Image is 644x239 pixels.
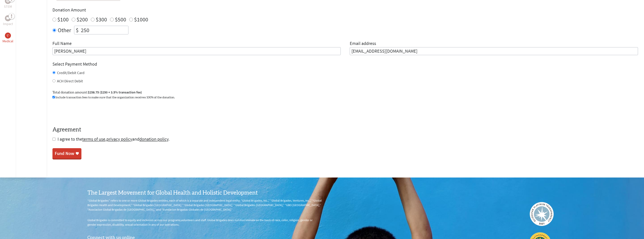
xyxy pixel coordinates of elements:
[87,190,322,196] h3: The Largest Movement for Global Health and Holistic Development
[5,33,11,39] div: Medical
[58,26,71,34] label: Other
[139,136,168,142] a: donation policy
[6,17,9,20] img: Impact
[134,16,148,23] label: $1000
[350,40,376,47] label: Email address
[2,39,13,44] p: Medical
[88,90,142,94] span: $258.75 ($250 + 3.5% transaction fee)
[52,47,341,55] input: Enter Full Name
[4,4,12,9] p: STEM
[77,16,88,23] label: $200
[350,47,638,55] input: Your Email
[52,90,142,95] label: Total donation amount:
[530,202,554,226] img: Guidestar 2019
[3,15,13,27] a: ImpactImpact
[87,198,322,212] p: “Global Brigades” refers to one or more Global Brigades entities, each of which is a separate and...
[57,70,84,75] label: Credit/Debit Card
[52,148,81,159] a: Fund Now
[115,16,126,23] label: $500
[55,96,175,99] span: Include transaction fees to make sure that the organization receives 100% of the donation.
[52,61,638,67] h4: Select Payment Method
[52,126,638,133] h4: Agreement
[52,40,72,47] label: Full Name
[5,15,11,21] div: Impact
[80,26,128,34] input: Enter Amount
[82,136,105,142] a: terms of use
[52,7,638,13] h4: Donation Amount
[87,218,322,227] p: Global Brigades is committed to equity and inclusion across our programs,volunteers and staff. Gl...
[6,34,9,37] img: Medical
[2,33,13,44] a: MedicalMedical
[57,79,83,83] label: ACH Direct Debit
[96,16,107,23] label: $300
[55,150,74,156] div: Fund Now
[57,16,69,23] label: $100
[74,26,80,34] div: $
[106,136,132,142] a: privacy policy
[58,136,170,142] span: I agree to the , and .
[52,104,110,119] iframe: reCAPTCHA
[3,21,13,27] p: Impact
